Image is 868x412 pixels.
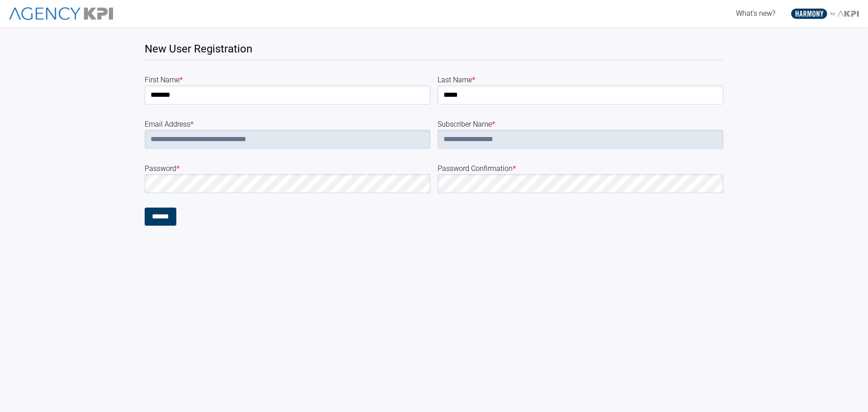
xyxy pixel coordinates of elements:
[145,75,430,85] label: first Name
[145,163,430,174] label: password
[492,120,495,128] abbr: required
[438,75,723,85] label: last Name
[145,119,430,130] label: email Address
[9,7,113,20] img: AgencyKPI
[438,119,723,130] label: subscriber Name
[145,42,723,60] h1: New User Registration
[190,120,193,128] abbr: required
[736,9,775,18] span: What's new?
[513,164,516,173] abbr: required
[472,76,475,84] abbr: required
[176,164,179,173] abbr: required
[438,163,723,174] label: password Confirmation
[179,76,183,84] abbr: required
